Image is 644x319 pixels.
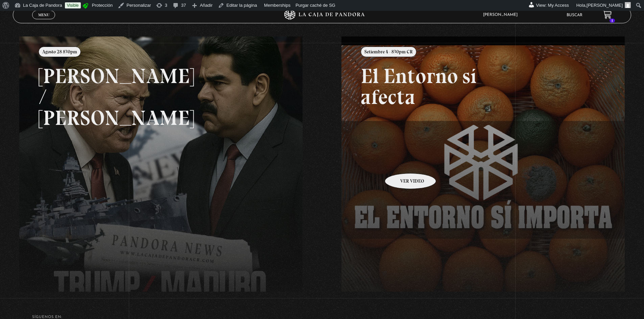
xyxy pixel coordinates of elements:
span: [PERSON_NAME] [587,3,623,8]
span: [PERSON_NAME] [480,13,524,17]
span: Menu [38,13,49,17]
h4: SÍguenos en: [32,315,612,319]
a: Buscar [567,13,582,17]
a: Visible [65,2,81,8]
a: 1 [603,10,612,19]
span: Cerrar [36,19,52,23]
span: 1 [610,19,615,23]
